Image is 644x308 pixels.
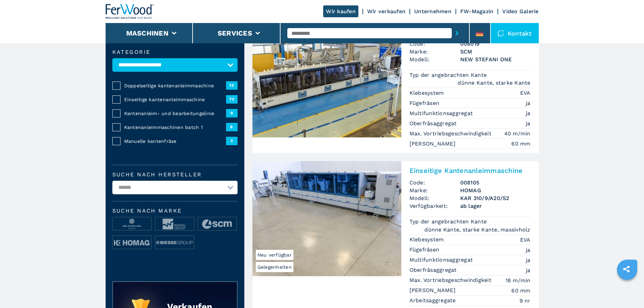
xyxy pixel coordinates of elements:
p: Typ der angebrachten Kante [409,218,489,225]
div: Kontakt [491,23,539,43]
em: EVA [520,236,531,244]
em: 40 m/min [504,130,531,137]
img: Kontakt [497,30,504,37]
em: 60 mm [511,287,530,294]
p: Max. Vortriebsgeschwindigkeit [409,130,493,137]
img: Einseitige Kantenanleimmaschine SCM NEW STEFANI ONE [252,22,401,137]
p: Fügefräsen [409,100,441,107]
button: Services [218,29,252,37]
em: EVA [520,89,531,97]
img: Einseitige Kantenanleimmaschine HOMAG KAR 310/9/A20/S2 [252,161,401,276]
a: Wir verkaufen [367,8,405,15]
span: Manuelle kantenfräse [124,138,226,145]
img: image [113,236,151,249]
p: Oberfräsaggregat [409,120,459,127]
a: Wir kaufen [323,5,358,17]
p: [PERSON_NAME] [409,287,458,294]
p: Arbeitsaggregate [409,297,458,304]
em: ja [526,109,531,117]
span: Gelegenheiten [256,262,293,272]
span: 9 [226,109,238,117]
p: [PERSON_NAME] [409,140,458,148]
img: image [113,217,151,231]
span: Code: [409,40,460,48]
span: Kantenanleimmaschinen batch 1 [124,124,226,131]
h3: KAR 310/9/A20/S2 [460,194,531,202]
a: sharethis [618,261,635,278]
span: 8 [226,123,238,131]
p: Multifunktionsaggregat [409,110,475,117]
h2: Einseitige Kantenanleimmaschine [409,167,531,175]
iframe: Chat [615,278,639,303]
p: Multifunktionsaggregat [409,256,475,264]
h3: SCM [460,48,531,56]
p: Klebesystem [409,89,446,97]
em: ja [526,119,531,127]
span: Verfügbarkeit: [409,202,460,210]
em: ja [526,246,531,254]
h3: 008105 [460,179,531,186]
span: Kantenanleim- und bearbeitungslinie [124,110,226,117]
img: image [155,217,194,231]
img: Ferwood [106,4,154,19]
em: 60 mm [511,140,530,148]
a: Einseitige Kantenanleimmaschine SCM NEW STEFANI ONEEinseitige KantenanleimmaschineCode:008019Mark... [252,22,539,153]
label: Kategorie [112,49,238,55]
button: Maschinen [126,29,169,37]
span: ab lager [460,202,531,210]
span: Marke: [409,186,460,194]
span: 72 [226,95,238,103]
p: Klebesystem [409,236,446,243]
em: dünne Kante, starke Kante, massivholz [424,226,530,234]
em: 18 m/min [506,277,531,284]
button: submit-button [452,25,462,41]
em: ja [526,99,531,107]
em: dünne Kante, starke Kante [458,79,530,87]
span: Neu verfügbar [256,250,293,260]
span: Modell: [409,56,460,63]
em: ja [526,256,531,264]
h3: 008019 [460,40,531,48]
em: ja [526,266,531,274]
span: Einseitige kantenanleimmaschine [124,96,226,103]
span: Suche nach Marke [112,208,238,214]
h3: HOMAG [460,186,531,194]
img: image [198,217,237,231]
p: Typ der angebrachten Kante [409,71,489,79]
a: Video Galerie [502,8,538,15]
span: 12 [226,81,238,89]
span: Code: [409,179,460,186]
em: 9 nr [519,297,531,305]
h3: NEW STEFANI ONE [460,56,531,63]
label: Suche nach Hersteller [112,172,238,177]
img: image [155,236,194,249]
a: Unternehmen [414,8,451,15]
span: Marke: [409,48,460,56]
span: Modell: [409,194,460,202]
span: 2 [226,137,238,145]
span: Doppelseitige kantenanleimmaschine [124,82,226,89]
p: Fügefräsen [409,246,441,254]
p: Oberfräsaggregat [409,266,459,274]
p: Max. Vortriebsgeschwindigkeit [409,277,493,284]
a: FW-Magazin [460,8,494,15]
